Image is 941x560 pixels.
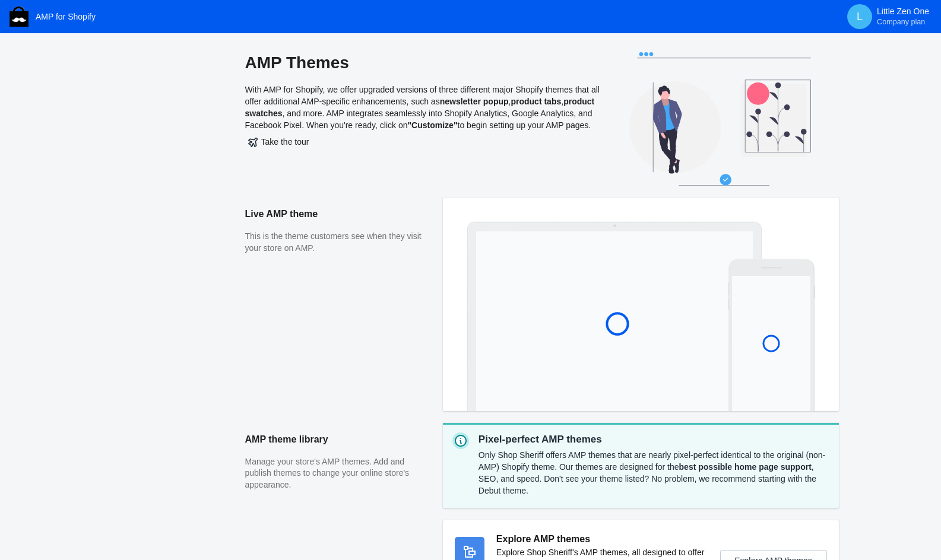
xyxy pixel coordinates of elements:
strong: best possible home page support [679,462,812,472]
b: "Customize" [407,120,457,130]
img: Shop Sheriff Logo [9,7,28,27]
span: L [854,11,866,23]
p: Pixel-perfect AMP themes [479,432,829,447]
div: Only Shop Sheriff offers AMP themes that are nearly pixel-perfect identical to the original (non-... [479,447,829,499]
h2: AMP theme library [245,423,431,456]
div: With AMP for Shopify, we offer upgraded versions of three different major Shopify themes that all... [245,52,601,198]
button: Take the tour [245,131,312,152]
p: This is the theme customers see when they visit your store on AMP. [245,231,431,254]
b: product tabs [511,97,561,106]
p: Little Zen One [877,7,929,27]
b: newsletter popup [440,97,509,106]
span: Take the tour [248,137,309,147]
p: Manage your store's AMP themes. Add and publish themes to change your online store's appearance. [245,456,431,491]
h2: Live AMP theme [245,198,431,231]
span: Company plan [877,17,925,27]
span: AMP for Shopify [36,12,96,21]
img: Mobile frame [728,259,815,411]
img: Laptop frame [467,221,763,411]
h2: AMP Themes [245,52,601,74]
h3: Explore AMP themes [496,532,708,546]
